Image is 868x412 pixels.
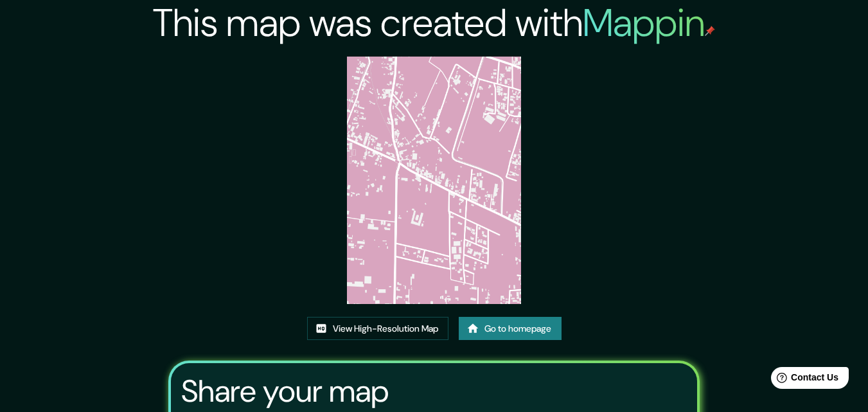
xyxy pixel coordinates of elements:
[181,373,389,409] h3: Share your map
[307,317,448,341] a: View High-Resolution Map
[754,362,854,398] iframe: Help widget launcher
[347,57,522,304] img: created-map
[459,317,562,341] a: Go to homepage
[705,26,715,36] img: mappin-pin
